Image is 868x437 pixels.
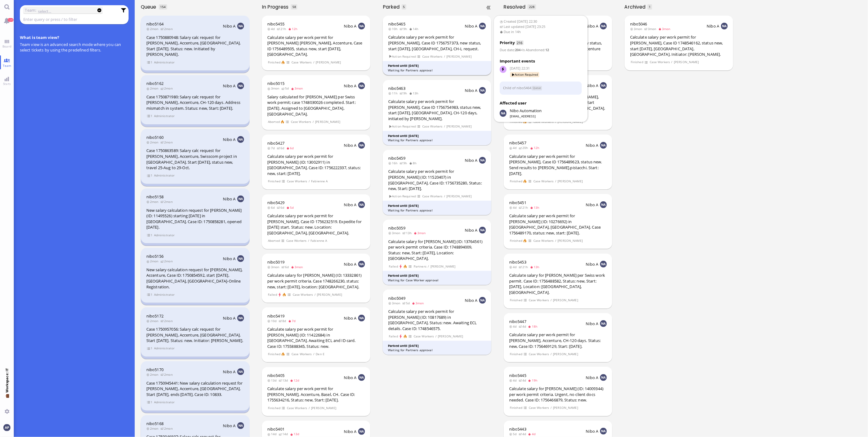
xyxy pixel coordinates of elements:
img: NA [237,82,244,89]
span: Administrator [154,60,175,65]
span: 21h [519,205,530,210]
span: Nibo A [465,227,478,233]
span: 6d [277,205,286,210]
span: 3mon [291,86,305,90]
span: 2mon [146,199,160,204]
span: Created [DATE] 22:30 [500,19,582,24]
span: nibo5405 [267,373,284,378]
span: 3mon [291,265,305,269]
div: Calculate salary per work permit for [PERSON_NAME] (ID: 13002911) in [GEOGRAPHIC_DATA]. Case ID: ... [267,154,365,176]
span: Queue [141,3,158,10]
span: 228 [529,5,535,9]
span: [DATE] 22:31 [510,66,582,71]
span: 3mon [388,231,402,235]
span: 12h [288,27,299,31]
a: nibo5465 [388,21,405,27]
span: 2mon [146,140,160,144]
span: Case Workers [533,238,554,243]
span: 4d [509,146,519,150]
span: Nibo A [223,256,236,261]
img: NA [600,320,607,327]
span: Status [532,86,542,90]
span: Failed [389,264,398,269]
span: 3mon [388,301,402,305]
img: NA [600,82,607,89]
span: 4d [509,265,519,269]
span: / [313,60,315,65]
span: Administrator [154,113,175,119]
a: nibo5170 [146,367,163,372]
div: Parked until [DATE] [388,203,486,208]
span: view 1 items [147,346,153,351]
span: automation@nibo.ai [510,108,542,114]
span: nibo5463 [388,85,405,91]
img: You [3,424,10,431]
span: Nibo A [223,23,236,29]
span: Case Workers [292,292,313,297]
span: nibo5401 [267,426,284,432]
span: nibo5459 [388,155,405,161]
span: Finished [509,298,522,303]
img: NA [600,23,607,29]
a: nibo5164 [146,21,163,27]
span: nibo5427 [267,140,284,146]
span: 16h [388,161,400,165]
span: [PERSON_NAME] [446,54,472,59]
span: 9h [400,161,409,165]
div: Case 1750871980: Salary calc request for [PERSON_NAME], Accenture, CH-120 days. Address mismatch ... [146,94,244,111]
span: nibo5156 [146,253,163,259]
span: 13h [402,231,414,235]
span: [PERSON_NAME] [430,264,456,269]
img: NA [237,196,244,202]
img: NA [358,428,365,435]
span: 21h [277,27,288,31]
span: nibo5059 [388,225,405,231]
div: Calculate salary per work permit for [PERSON_NAME] [PERSON_NAME], Accenture, Case ID 1756489505, ... [267,35,365,57]
span: Archived [625,3,648,10]
strong: 12 [545,48,549,52]
span: 2mon [160,259,175,263]
span: view 1 items [147,173,153,178]
span: view 1 items [147,60,153,65]
span: In progress [262,3,291,10]
span: Action Required [389,194,416,199]
span: 13h [409,91,420,95]
a: nibo5455 [267,21,284,27]
div: Calculate salary per work permit for [PERSON_NAME], Case ID 1756489623, status new. Send results ... [509,154,607,176]
img: NA [358,23,365,29]
a: nibo5158 [146,194,163,199]
input: select... [38,8,92,15]
span: [EMAIL_ADDRESS] [510,114,542,118]
span: Case Workers [533,179,554,184]
span: Action Required [389,54,416,59]
div: Waiting for Partners approval [388,138,486,142]
span: Nibo A [586,142,599,148]
span: nibo5451 [509,200,526,205]
img: NA [358,315,365,321]
span: 3mon [267,265,281,269]
span: Action Required [510,72,539,77]
span: 5d [402,301,412,305]
span: 3mon [658,27,672,31]
img: NA [600,201,607,208]
span: Failed [268,292,277,297]
img: NA [358,261,365,268]
img: Nibo Automation [500,110,506,117]
span: [PERSON_NAME] [558,179,583,184]
span: Finished [630,59,643,65]
span: 154 [160,5,166,9]
span: view 1 items [147,400,153,405]
div: Calculate salary per work permit for [PERSON_NAME] (ID: 10817689) in [GEOGRAPHIC_DATA]. Status: n... [388,309,486,331]
span: Finished [509,179,522,184]
img: NA [721,23,728,29]
span: / [308,179,310,184]
span: Nibo A [465,158,478,163]
a: nibo5429 [267,200,284,205]
span: [PERSON_NAME] [317,292,342,297]
span: Administrator [154,292,175,297]
img: NA [479,87,486,94]
a: nibo5160 [146,135,163,140]
span: 10d [267,319,279,323]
